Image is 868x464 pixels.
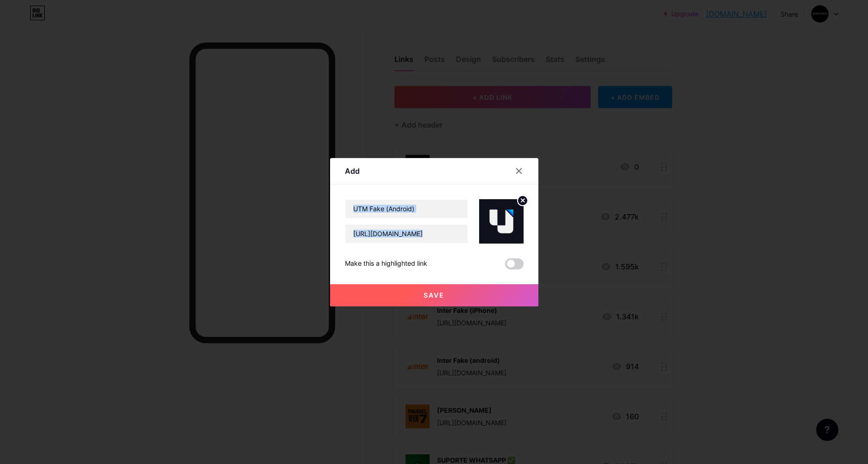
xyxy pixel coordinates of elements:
input: URL [345,225,468,243]
div: Make this a highlighted link [345,258,427,269]
img: link_thumbnail [479,199,524,244]
div: Add [345,165,360,177]
button: Save [330,284,538,306]
span: Save [424,291,444,299]
input: Title [345,200,468,218]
